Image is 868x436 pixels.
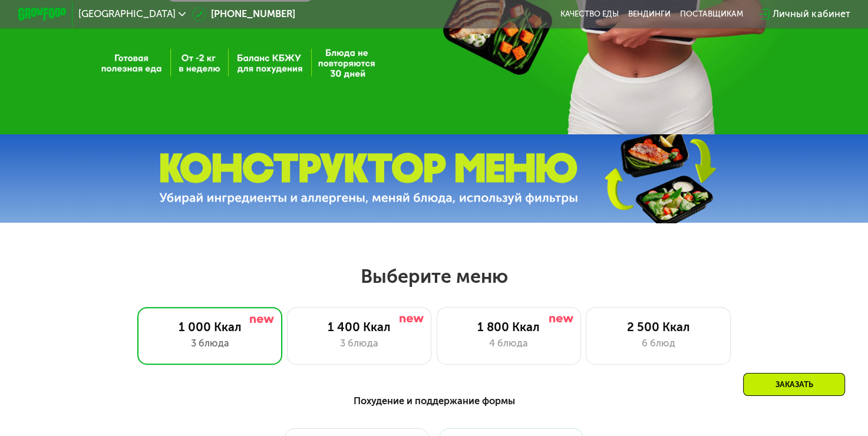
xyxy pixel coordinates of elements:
[299,336,419,351] div: 3 блюда
[680,9,743,19] div: поставщикам
[77,394,791,409] div: Похудение и поддержание формы
[599,336,718,351] div: 6 блюд
[560,9,619,19] a: Качество еды
[150,320,270,335] div: 1 000 Ккал
[599,320,718,335] div: 2 500 Ккал
[449,336,569,351] div: 4 блюда
[299,320,419,335] div: 1 400 Ккал
[773,7,850,22] div: Личный кабинет
[78,9,176,19] span: [GEOGRAPHIC_DATA]
[628,9,671,19] a: Вендинги
[449,320,569,335] div: 1 800 Ккал
[38,265,829,288] h2: Выберите меню
[192,7,296,22] a: [PHONE_NUMBER]
[150,336,270,351] div: 3 блюда
[743,373,845,396] div: Заказать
